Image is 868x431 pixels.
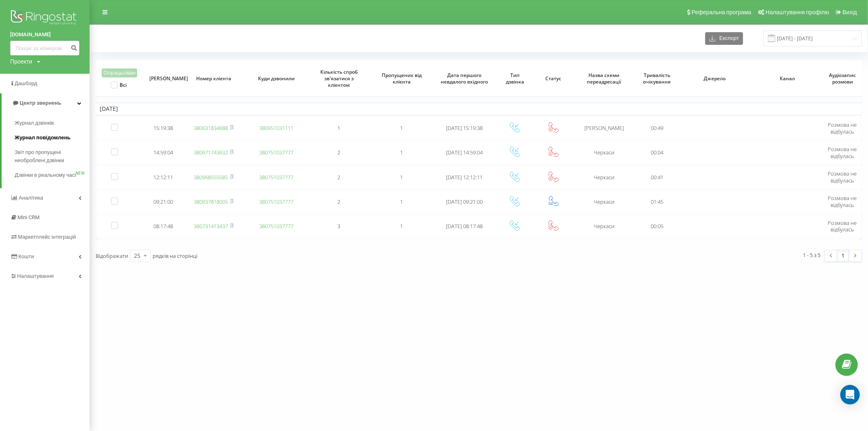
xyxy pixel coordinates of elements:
[189,75,238,82] span: Номер клієнта
[15,119,54,127] span: Журнал дзвінків
[828,170,857,184] span: Розмова не відбулась
[573,117,635,140] td: [PERSON_NAME]
[144,215,182,237] td: 08:17:48
[144,117,182,140] td: 15:19:38
[828,194,857,209] span: Розмова не відбулась
[692,9,752,15] span: Реферальна програма
[338,222,341,230] span: 3
[573,166,635,189] td: Черкаси
[573,215,635,237] td: Черкаси
[400,149,403,156] span: 1
[194,174,228,181] a: 380968555585
[10,8,79,29] img: Ringostat logo
[829,72,856,85] span: Аудіозапис розмови
[194,124,228,132] a: 380631834688
[840,385,860,405] div: Open Intercom Messenger
[2,93,90,113] a: Центр звернень
[144,141,182,164] td: 14:59:04
[144,166,182,189] td: 12:12:11
[194,198,228,205] a: 380937818005
[635,141,679,164] td: 00:04
[540,75,567,82] span: Статус
[15,148,85,165] span: Звіт про пропущені необроблені дзвінки
[17,214,39,220] span: Mini CRM
[17,273,54,279] span: Налаштування
[579,72,629,85] span: Назва схеми переадресації
[635,190,679,213] td: 01:45
[18,253,34,259] span: Кошти
[259,222,293,230] a: 380751037777
[15,134,70,142] span: Журнал повідомлень
[828,145,857,160] span: Розмова не відбулась
[635,215,679,237] td: 00:05
[843,9,857,15] span: Вихід
[338,124,341,132] span: 1
[828,219,857,233] span: Розмова не відбулась
[635,117,679,140] td: 00:49
[803,251,821,259] div: 1 - 5 з 5
[765,9,829,15] span: Налаштування профілю
[15,145,90,168] a: Звіт про пропущені необроблені дзвінки
[573,141,635,164] td: Черкаси
[259,149,293,156] a: 380751037777
[400,174,403,181] span: 1
[446,149,483,156] span: [DATE] 14:59:04
[259,198,293,205] a: 380751037777
[400,198,403,205] span: 1
[635,166,679,189] td: 00:41
[315,69,364,88] span: Кількість спроб зв'язатися з клієнтом
[10,41,79,55] input: Пошук за номером
[686,75,744,82] span: Джерело
[194,222,228,230] a: 380731413437
[259,174,293,181] a: 380751037777
[15,168,90,183] a: Дзвінки в реальному часіNEW
[111,81,127,88] label: Всі
[15,130,90,145] a: Журнал повідомлень
[252,75,301,82] span: Куди дзвонили
[96,103,862,115] td: [DATE]
[338,174,341,181] span: 2
[705,32,743,45] button: Експорт
[715,35,739,42] span: Експорт
[18,234,76,240] span: Маркетплейс інтеграцій
[153,252,197,259] span: рядків на сторінці
[828,121,857,135] span: Розмова не відбулась
[20,100,61,106] span: Центр звернень
[446,198,483,205] span: [DATE] 09:21:00
[194,149,228,156] a: 380971743632
[19,195,43,201] span: Аналiтика
[15,171,76,179] span: Дзвінки в реальному часі
[400,222,403,230] span: 1
[149,75,177,82] span: [PERSON_NAME]
[446,124,483,132] span: [DATE] 15:19:38
[501,72,529,85] span: Тип дзвінка
[837,250,849,262] a: 1
[377,72,426,85] span: Пропущених від клієнта
[10,31,79,39] a: [DOMAIN_NAME]
[573,190,635,213] td: Черкаси
[10,57,32,66] div: Проекти
[144,190,182,213] td: 09:21:00
[96,252,128,259] span: Відображати
[400,124,403,132] span: 1
[15,80,37,86] span: Дашборд
[758,75,816,82] span: Канал
[440,72,489,85] span: Дата першого невдалого вхідного
[446,174,483,181] span: [DATE] 12:12:11
[446,222,483,230] span: [DATE] 08:17:48
[259,124,293,132] a: 380951031111
[641,72,673,85] span: Тривалість очікування
[338,149,341,156] span: 2
[338,198,341,205] span: 2
[134,252,140,260] div: 25
[15,116,90,130] a: Журнал дзвінків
